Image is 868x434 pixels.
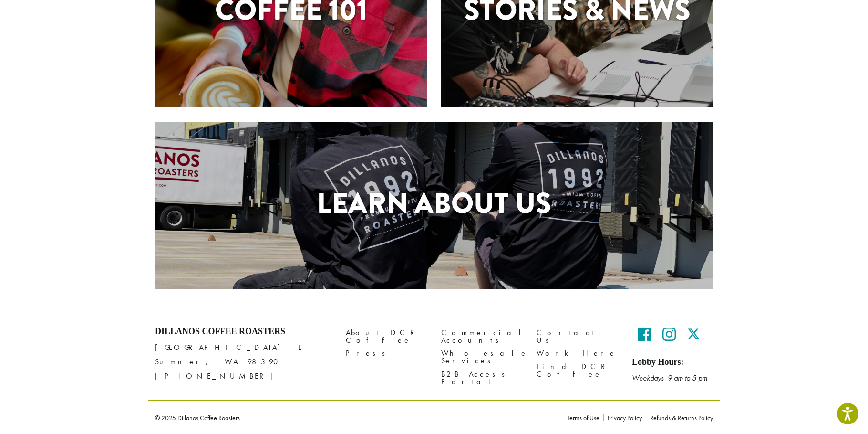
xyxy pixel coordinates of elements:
h4: Dillanos Coffee Roasters [155,327,331,337]
a: Privacy Policy [603,414,646,421]
a: Wholesale Services [441,347,522,368]
h1: Learn About Us [155,182,713,225]
a: Learn About Us [155,122,713,289]
a: Refunds & Returns Policy [646,414,713,421]
a: Terms of Use [567,414,603,421]
a: Commercial Accounts [441,327,522,347]
a: Press [346,347,427,360]
p: © 2025 Dillanos Coffee Roasters. [155,414,553,421]
a: Contact Us [537,327,618,347]
p: [GEOGRAPHIC_DATA] E Sumner, WA 98390 [PHONE_NUMBER] [155,340,331,383]
em: Weekdays 9 am to 5 pm [632,373,707,383]
a: Find DCR Coffee [537,360,618,381]
a: B2B Access Portal [441,368,522,388]
a: Work Here [537,347,618,360]
h5: Lobby Hours: [632,357,713,368]
a: About DCR Coffee [346,327,427,347]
